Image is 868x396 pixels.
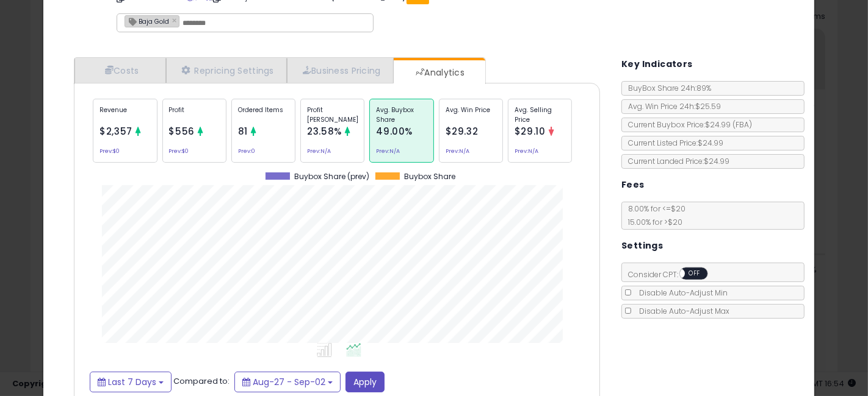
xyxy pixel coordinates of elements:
a: Repricing Settings [166,58,287,83]
small: Prev: N/A [446,149,469,153]
small: Prev: N/A [376,149,400,153]
span: Disable Auto-Adjust Min [633,288,728,298]
span: Current Landed Price: $24.99 [622,156,729,166]
span: $24.99 [705,119,752,130]
span: Compared to: [173,375,230,387]
a: Business Pricing [287,58,394,83]
span: 8.00 % for <= $20 [622,203,685,227]
span: 15.00 % for > $20 [622,217,682,227]
span: Consider CPT: [622,269,724,280]
a: Analytics [394,60,484,85]
span: Buybox Share [404,172,455,181]
small: Prev: N/A [515,149,538,153]
span: BuyBox Share 24h: 89% [622,83,711,93]
span: 81 [238,125,248,138]
small: Prev: $0 [99,149,120,153]
p: Profit [169,105,220,124]
button: Apply [345,372,385,392]
h5: Fees [621,177,645,193]
p: Avg. Buybox Share [376,105,427,124]
span: ( FBA ) [732,119,752,130]
h5: Settings [621,238,663,253]
a: × [172,15,179,26]
span: Last 7 Days [108,376,156,388]
span: Avg. Win Price 24h: $25.59 [622,101,721,111]
p: Avg. Selling Price [515,105,565,124]
span: 49.00% [376,125,413,138]
p: Profit [PERSON_NAME] [307,105,358,124]
p: Revenue [99,105,150,124]
span: $29.32 [446,125,479,138]
a: Costs [74,58,166,83]
span: Current Listed Price: $24.99 [622,138,723,148]
span: Disable Auto-Adjust Max [633,306,729,316]
p: Avg. Win Price [446,105,496,124]
small: Prev: 0 [238,149,255,153]
span: Aug-27 - Sep-02 [253,376,325,388]
h5: Key Indicators [621,57,693,72]
span: Current Buybox Price: [622,119,752,130]
small: Prev: N/A [307,149,331,153]
span: 23.58% [307,125,342,138]
span: OFF [685,269,705,279]
span: $556 [169,125,195,138]
span: Buybox Share (prev) [294,172,369,181]
small: Prev: $0 [169,149,189,153]
p: Ordered Items [238,105,289,124]
span: $29.10 [515,125,546,138]
span: Baja Gold [125,16,169,26]
span: $2,357 [99,125,132,138]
